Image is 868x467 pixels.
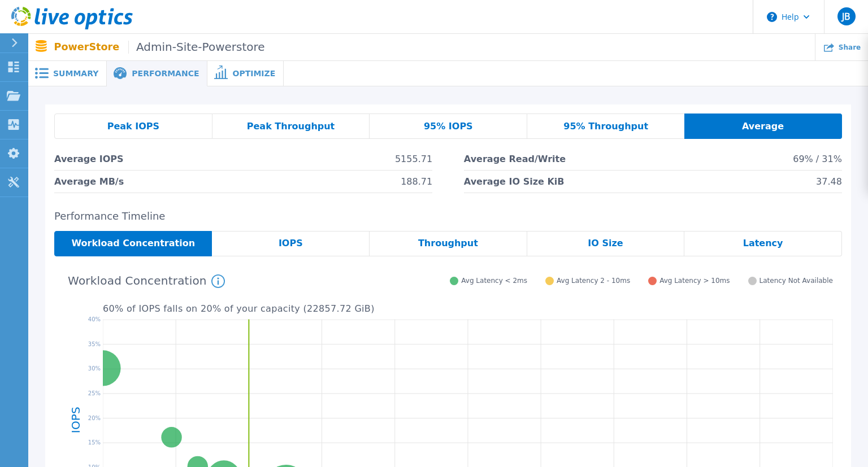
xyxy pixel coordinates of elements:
span: 69% / 31% [793,148,842,170]
text: 40% [88,316,101,322]
text: 35% [88,341,101,347]
span: 37.48 [816,171,842,193]
h2: Performance Timeline [54,211,842,222]
span: Average IOPS [54,148,123,170]
h4: Workload Concentration [68,274,225,288]
h4: IOPS [70,377,81,462]
span: 95% IOPS [424,122,473,131]
span: IOPS [279,239,303,248]
span: Peak Throughput [247,122,335,131]
span: 95% Throughput [563,122,648,131]
p: PowerStore [54,41,265,54]
span: Optimize [232,69,275,77]
span: JB [842,12,850,21]
span: Average MB/s [54,171,124,193]
span: Avg Latency < 2ms [461,277,527,285]
span: 188.71 [401,171,432,193]
span: IO Size [588,239,623,248]
span: Latency [743,239,783,248]
span: Summary [53,69,98,77]
p: 60 % of IOPS falls on 20 % of your capacity ( 22857.72 GiB ) [103,304,833,314]
span: Admin-Site-Powerstore [128,41,264,54]
text: 30% [88,365,101,372]
span: Avg Latency > 10ms [659,277,730,285]
span: Latency Not Available [759,277,833,285]
span: Average IO Size KiB [464,171,565,193]
span: Avg Latency 2 - 10ms [557,277,630,285]
span: Performance [132,69,199,77]
span: Share [839,44,861,51]
span: Throughput [418,239,478,248]
span: Peak IOPS [107,122,159,131]
span: Workload Concentration [71,239,195,248]
span: Average [742,122,784,131]
span: Average Read/Write [464,148,566,170]
span: 5155.71 [395,148,432,170]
